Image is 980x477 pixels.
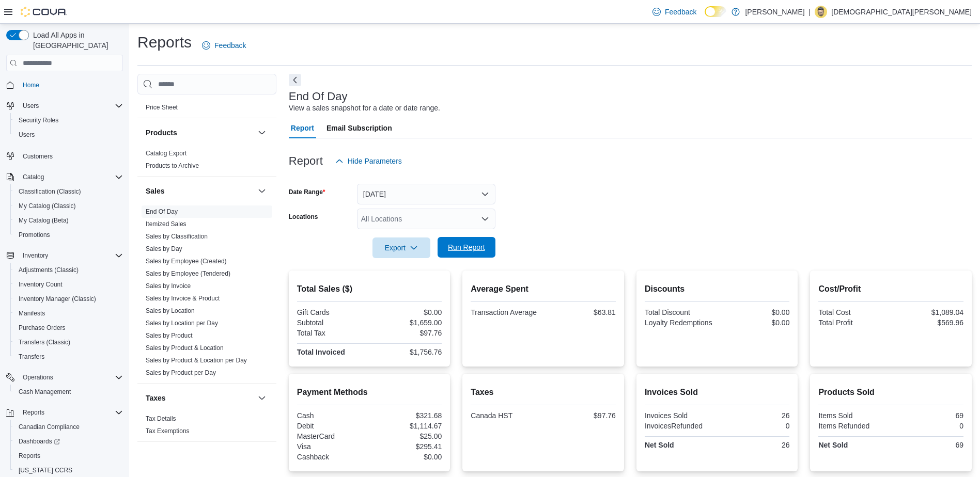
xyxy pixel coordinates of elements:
[893,319,963,327] div: $569.96
[645,422,715,430] div: InvoicesRefunded
[10,199,127,213] button: My Catalog (Classic)
[146,104,178,111] a: Price Sheet
[23,173,44,181] span: Catalog
[665,7,696,17] span: Feedback
[14,386,75,398] a: Cash Management
[19,131,35,139] span: Users
[371,453,442,461] div: $0.00
[19,100,43,112] button: Users
[19,202,76,210] span: My Catalog (Classic)
[818,308,889,316] div: Total Cost
[297,453,367,461] div: Cashback
[371,411,442,420] div: $321.68
[371,432,442,440] div: $25.00
[14,336,74,348] a: Transfers (Classic)
[297,422,367,430] div: Debit
[10,420,127,434] button: Canadian Compliance
[137,147,276,176] div: Products
[214,40,246,51] span: Feedback
[326,118,392,138] span: Email Subscription
[448,242,485,252] span: Run Report
[19,249,123,262] span: Inventory
[146,307,195,314] a: Sales by Location
[146,232,208,241] span: Sales by Classification
[146,294,220,303] span: Sales by Invoice & Product
[893,422,963,430] div: 0
[297,348,345,356] strong: Total Invoiced
[645,441,674,449] strong: Net Sold
[146,331,193,340] span: Sales by Product
[297,386,442,399] h2: Payment Methods
[29,30,123,51] span: Load All Apps in [GEOGRAPHIC_DATA]
[146,245,182,253] span: Sales by Day
[645,386,790,399] h2: Invoices Sold
[297,283,442,295] h2: Total Sales ($)
[19,388,71,396] span: Cash Management
[256,392,268,404] button: Taxes
[645,411,715,420] div: Invoices Sold
[357,184,495,204] button: [DATE]
[10,228,127,242] button: Promotions
[19,216,69,225] span: My Catalog (Beta)
[10,306,127,321] button: Manifests
[146,393,254,403] button: Taxes
[10,213,127,228] button: My Catalog (Beta)
[14,464,123,476] span: Washington CCRS
[19,280,63,289] span: Inventory Count
[146,186,165,196] h3: Sales
[371,319,442,327] div: $1,659.00
[146,357,247,364] a: Sales by Product & Location per Day
[19,171,123,183] span: Catalog
[809,6,811,18] p: |
[2,248,127,263] button: Inventory
[818,422,889,430] div: Items Refunded
[348,156,402,166] span: Hide Parameters
[19,79,43,91] a: Home
[19,437,60,446] span: Dashboards
[23,102,39,110] span: Users
[146,307,195,315] span: Sales by Location
[546,308,616,316] div: $63.81
[379,237,424,258] span: Export
[14,322,123,334] span: Purchase Orders
[10,128,127,142] button: Users
[137,205,276,383] div: Sales
[146,270,230,277] a: Sales by Employee (Tendered)
[146,356,247,364] span: Sales by Product & Location per Day
[146,208,178,216] span: End Of Day
[648,2,701,22] a: Feedback
[14,435,64,448] a: Dashboards
[10,385,127,399] button: Cash Management
[19,295,96,303] span: Inventory Manager (Classic)
[719,411,789,420] div: 26
[14,322,70,334] a: Purchase Orders
[146,162,199,169] a: Products to Archive
[719,422,789,430] div: 0
[146,427,190,435] a: Tax Exemptions
[146,415,176,423] span: Tax Details
[893,441,963,449] div: 69
[14,450,44,462] a: Reports
[371,422,442,430] div: $1,114.67
[14,421,84,433] a: Canadian Compliance
[719,441,789,449] div: 26
[297,442,367,451] div: Visa
[146,150,186,157] a: Catalog Export
[146,162,199,170] span: Products to Archive
[146,295,220,302] a: Sales by Invoice & Product
[14,200,80,212] a: My Catalog (Classic)
[371,329,442,337] div: $97.76
[19,150,57,163] a: Customers
[146,332,193,339] a: Sales by Product
[289,188,325,196] label: Date Range
[331,151,406,171] button: Hide Parameters
[14,351,49,363] a: Transfers
[2,148,127,163] button: Customers
[21,7,67,17] img: Cova
[10,184,127,199] button: Classification (Classic)
[146,369,216,376] a: Sales by Product per Day
[297,319,367,327] div: Subtotal
[146,369,216,377] span: Sales by Product per Day
[546,411,616,420] div: $97.76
